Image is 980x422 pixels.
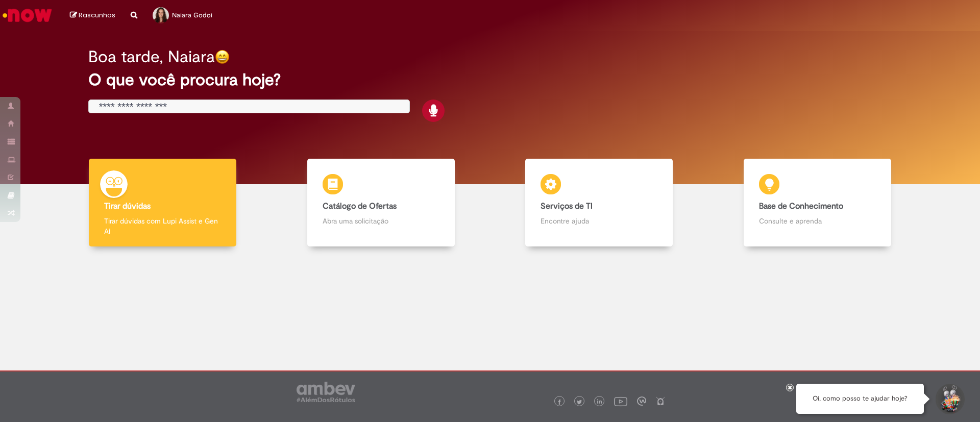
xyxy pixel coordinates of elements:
img: logo_footer_youtube.png [614,394,627,408]
b: Serviços de TI [541,201,593,211]
h2: O que você procura hoje? [88,71,892,89]
img: logo_footer_ambev_rotulo_gray.png [297,382,355,402]
a: Tirar dúvidas Tirar dúvidas com Lupi Assist e Gen Ai [54,159,272,247]
a: Catálogo de Ofertas Abra uma solicitação [272,159,491,247]
b: Catálogo de Ofertas [323,201,397,211]
img: logo_footer_twitter.png [577,400,582,405]
p: Tirar dúvidas com Lupi Assist e Gen Ai [104,216,221,236]
h2: Boa tarde, Naiara [88,48,215,66]
img: happy-face.png [215,49,230,64]
b: Base de Conhecimento [759,201,843,211]
span: Rascunhos [79,10,115,20]
a: Serviços de TI Encontre ajuda [490,159,708,247]
a: Base de Conhecimento Consulte e aprenda [708,159,927,247]
img: logo_footer_naosei.png [656,396,665,406]
p: Encontre ajuda [541,216,657,226]
span: Naiara Godoi [172,11,212,19]
img: logo_footer_linkedin.png [597,399,602,405]
b: Tirar dúvidas [104,201,151,211]
img: ServiceNow [1,5,54,26]
a: Rascunhos [70,11,115,20]
button: Iniciar Conversa de Suporte [934,384,965,414]
img: logo_footer_workplace.png [637,396,646,406]
img: logo_footer_facebook.png [557,400,562,405]
p: Abra uma solicitação [323,216,439,226]
div: Oi, como posso te ajudar hoje? [796,384,924,414]
p: Consulte e aprenda [759,216,876,226]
